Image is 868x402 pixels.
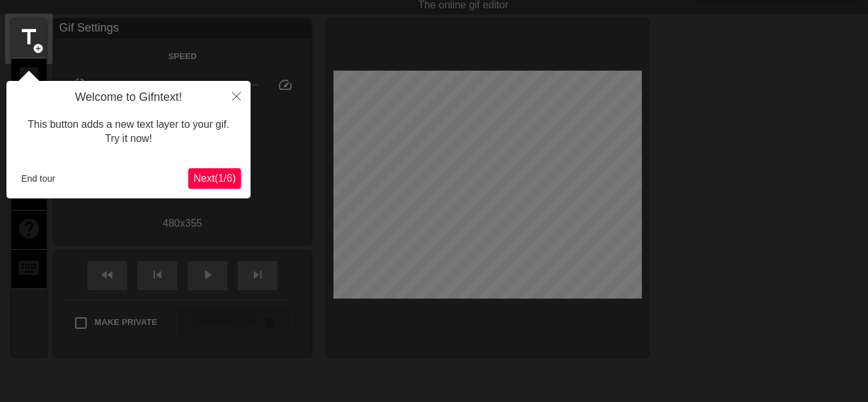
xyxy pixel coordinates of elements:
button: End tour [16,169,60,188]
span: Next ( 1 / 6 ) [193,173,236,184]
button: Next [188,168,241,189]
div: This button adds a new text layer to your gif. Try it now! [16,105,241,159]
button: Close [222,81,251,110]
h4: Welcome to Gifntext! [16,91,241,105]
